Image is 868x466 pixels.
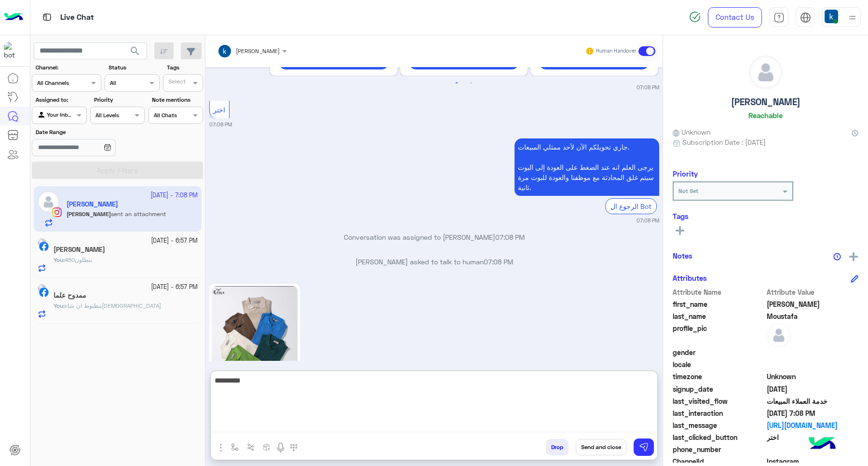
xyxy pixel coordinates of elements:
[495,233,525,241] span: 07:08 PM
[773,12,785,23] img: tab
[639,442,649,452] img: send message
[39,288,49,297] img: Facebook
[484,258,513,266] span: 07:08 PM
[673,169,698,178] h6: Priority
[767,384,859,394] span: 2025-10-02T18:33:57.984Z
[767,420,859,430] a: [URL][DOMAIN_NAME]
[673,444,765,454] span: phone_number
[673,212,858,220] h6: Tags
[833,253,841,260] img: notes
[767,323,791,347] img: defaultAdmin.png
[673,127,710,137] span: Unknown
[596,47,637,55] small: Human Handover
[32,162,203,179] button: Apply Filters
[231,443,239,451] img: select flow
[41,11,53,23] img: tab
[167,63,202,72] label: Tags
[36,96,85,104] label: Assigned to:
[749,56,782,89] img: defaultAdmin.png
[767,408,859,418] span: 2025-10-07T16:08:52.973Z
[769,7,788,27] a: tab
[38,238,46,247] img: picture
[825,10,838,23] img: userImage
[673,396,765,406] span: last_visited_flow
[689,11,701,23] img: spinner
[65,256,92,263] span: 450بنطلون
[94,96,144,104] label: Priority
[54,302,63,309] span: You
[673,408,765,418] span: last_interaction
[54,256,65,263] b: :
[846,12,858,24] img: profile
[129,45,141,57] span: search
[682,137,766,147] span: Subscription Date : [DATE]
[767,444,859,454] span: null
[60,11,94,24] p: Live Chat
[767,287,859,297] span: Attribute Value
[4,7,23,27] img: Logo
[673,287,765,297] span: Attribute Name
[731,96,800,108] h5: [PERSON_NAME]
[54,291,86,300] h5: ممدوح علما
[290,444,298,452] img: make a call
[209,121,232,128] small: 07:08 PM
[151,283,198,292] small: [DATE] - 6:57 PM
[767,347,859,357] span: null
[673,323,765,345] span: profile_pic
[215,442,227,453] img: send attachment
[452,79,461,88] button: 1 of 2
[152,96,202,104] label: Note mentions
[209,257,659,267] p: [PERSON_NAME] asked to talk to human
[673,274,707,282] h6: Attributes
[546,439,569,455] button: Drop
[259,439,275,455] button: create order
[673,311,765,321] span: last_name
[4,42,21,59] img: 713415422032625
[800,12,811,23] img: tab
[275,442,286,453] img: send voice note
[767,371,859,382] span: Unknown
[673,420,765,430] span: last_message
[515,138,659,196] p: 7/10/2025, 7:08 PM
[673,371,765,382] span: timezone
[767,432,859,442] span: اختر
[54,302,65,309] b: :
[39,242,49,251] img: Facebook
[673,432,765,442] span: last_clicked_button
[209,232,659,242] p: Conversation was assigned to [PERSON_NAME]
[123,42,147,63] button: search
[805,427,839,461] img: hulul-logo.png
[466,79,476,88] button: 2 of 2
[576,439,626,455] button: Send and close
[673,384,765,394] span: signup_date
[236,47,280,55] span: [PERSON_NAME]
[65,302,161,309] span: مظبوط ان شاءالله
[247,443,255,451] img: Trigger scenario
[38,284,46,293] img: picture
[708,7,762,27] a: Contact Us
[151,236,198,246] small: [DATE] - 6:57 PM
[748,111,783,120] h6: Reachable
[263,443,271,451] img: create order
[673,359,765,370] span: locale
[673,251,692,260] h6: Notes
[673,347,765,357] span: gender
[637,83,659,91] small: 07:08 PM
[637,217,659,224] small: 07:08 PM
[849,252,858,261] img: add
[243,439,259,455] button: Trigger scenario
[605,198,657,214] div: الرجوع ال Bot
[767,359,859,370] span: null
[213,106,225,114] span: اختر
[108,63,158,72] label: Status
[767,299,859,309] span: Mahmoud
[767,311,859,321] span: Moustafa
[36,63,100,72] label: Channel:
[673,299,765,309] span: first_name
[54,246,105,254] h5: Abdelrahman Ahmed
[767,396,859,406] span: خدمة العملاء المبيعات
[227,439,243,455] button: select flow
[167,77,186,88] div: Select
[54,256,63,263] span: You
[36,128,144,137] label: Date Range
